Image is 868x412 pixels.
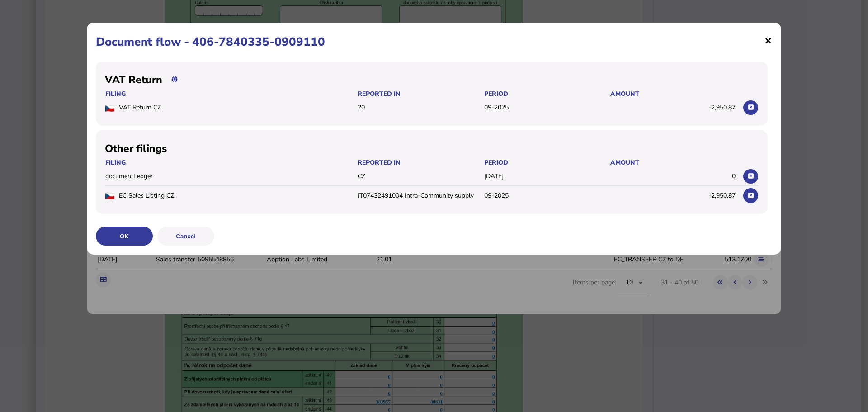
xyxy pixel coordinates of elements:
[358,103,365,112] span: 20
[96,227,153,246] button: OK
[105,89,357,99] th: Filing
[484,103,509,112] span: 09-2025
[105,158,357,167] th: Filing
[610,89,736,99] th: Amount
[157,227,214,246] button: Cancel
[358,172,365,180] span: CZ
[119,103,161,112] span: VAT Return CZ
[732,172,736,180] span: 0
[484,158,610,167] th: Period
[105,73,162,87] h2: VAT Return
[357,89,483,99] th: Reported In
[96,34,772,50] h1: Document flow - 406-7840335-0909110
[610,158,736,167] th: Amount
[484,172,504,180] span: [DATE]
[105,193,114,199] img: cz.png
[743,100,758,115] button: View in Filer
[105,142,759,156] h2: Other filings
[484,191,509,200] span: 09-2025
[105,105,114,112] img: cz.png
[708,103,736,112] span: -2,950.87
[484,89,610,99] th: Period
[764,32,772,49] span: ×
[358,191,474,200] span: IT07432491004 Intra-Community supply
[105,172,153,180] span: documentLedger
[743,169,758,184] button: View in Filer
[119,191,174,200] span: EC Sales Listing CZ
[708,191,736,200] span: -2,950.87
[357,158,483,167] th: Reported In
[743,188,758,203] button: View in Filer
